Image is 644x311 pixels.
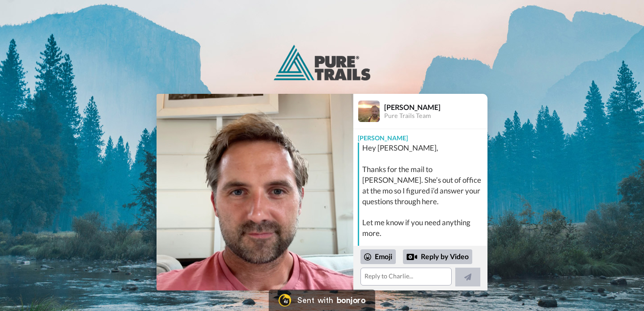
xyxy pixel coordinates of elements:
a: Bonjoro LogoSent withbonjoro [269,290,375,311]
img: Profile Image [358,101,380,122]
img: Bonjoro Logo [279,294,291,307]
div: bonjoro [337,296,365,304]
div: Sent with [297,296,333,304]
div: [PERSON_NAME] [384,103,487,111]
img: logo [274,45,370,80]
div: [PERSON_NAME] [353,129,487,143]
div: Reply by Video [403,249,472,265]
img: c99bc4e3-c4a0-4dd8-b531-44bd8daf5b96-thumb.jpg [157,94,353,290]
div: Reply by Video [407,252,417,262]
div: Emoji [360,249,396,264]
div: Hey [PERSON_NAME], Thanks for the mail to [PERSON_NAME]. She’s out of office at the mo so I figur... [362,143,485,282]
div: Pure Trails Team [384,112,487,120]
